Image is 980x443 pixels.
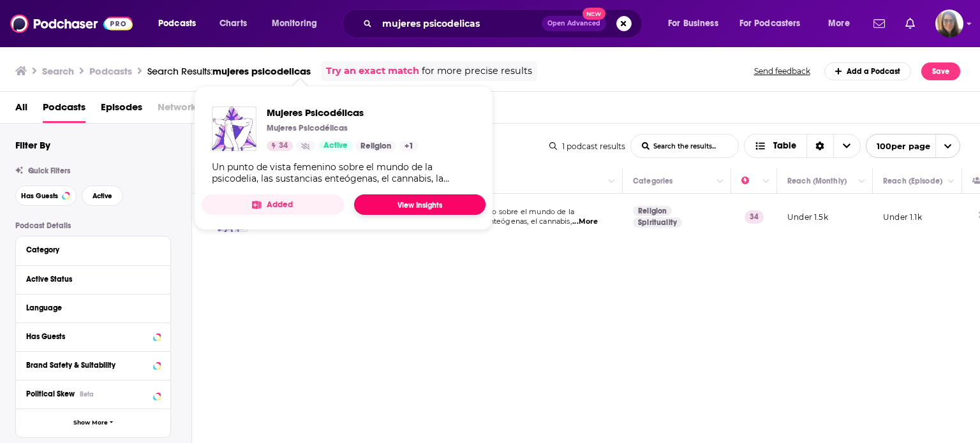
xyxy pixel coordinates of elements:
[26,245,152,254] div: Category
[21,192,58,200] span: Has Guests
[806,134,833,157] div: Sort Direction
[267,106,419,119] a: Mujeres Psicodélicas
[263,13,334,34] button: open menu
[935,10,963,38] img: User Profile
[900,13,920,34] a: Show notifications dropdown
[26,389,75,398] span: Political Skew
[42,65,74,77] h3: Search
[399,141,419,151] a: +1
[549,142,625,151] div: 1 podcast results
[883,173,942,189] div: Reach (Episode)
[868,13,890,34] a: Show notifications dropdown
[212,106,256,151] img: Mujeres Psicodélicas
[26,242,160,258] button: Category
[80,390,94,398] div: Beta
[741,173,759,189] div: Power Score
[572,217,598,227] span: ...More
[824,62,912,80] a: Add a Podcast
[731,13,819,34] button: open menu
[158,97,200,123] span: Networks
[279,140,288,152] span: 34
[547,20,600,27] span: Open Advanced
[668,15,718,33] span: For Business
[267,123,348,133] p: Mujeres Psicodélicas
[16,409,170,437] button: Show More
[659,13,734,34] button: open menu
[26,275,152,284] div: Active Status
[633,206,672,216] a: Religion
[211,13,255,34] a: Charts
[921,62,960,80] button: Save
[866,136,930,156] span: 100 per page
[26,357,160,373] button: Brand Safety & Suitability
[26,300,160,316] button: Language
[854,174,870,189] button: Column Actions
[15,185,77,206] button: Has Guests
[935,10,963,38] span: Logged in as akolesnik
[787,173,847,189] div: Reach (Monthly)
[93,192,112,200] span: Active
[149,13,212,34] button: open menu
[82,185,123,206] button: Active
[583,8,605,20] span: New
[15,139,50,151] h2: Filter By
[212,161,475,184] div: Un punto de vista femenino sobre el mundo de la psicodelia, las sustancias enteógenas, el cannabi...
[43,97,85,123] a: Podcasts
[147,65,311,77] a: Search Results:mujeres psicodelicas
[202,194,344,215] button: Added
[542,16,606,31] button: Open AdvancedNew
[26,386,160,402] button: Political SkewBeta
[750,66,814,76] button: Send feedback
[944,174,959,189] button: Column Actions
[422,64,532,78] span: for more precise results
[354,9,655,38] div: Search podcasts, credits, & more...
[819,13,866,34] button: open menu
[713,174,728,189] button: Column Actions
[323,140,348,152] span: Active
[739,15,801,33] span: For Podcasters
[633,173,672,189] div: Categories
[318,141,353,151] a: Active
[604,174,620,189] button: Column Actions
[26,332,149,341] div: Has Guests
[101,97,142,123] a: Episodes
[883,212,922,222] p: Under 1.1k
[267,141,293,151] a: 34
[219,15,247,33] span: Charts
[866,134,960,158] button: open menu
[744,134,861,158] button: Choose View
[354,194,486,215] a: View Insights
[787,212,828,222] p: Under 1.5k
[10,11,133,36] img: Podchaser - Follow, Share and Rate Podcasts
[73,419,108,426] span: Show More
[15,221,171,230] p: Podcast Details
[935,10,963,38] button: Show profile menu
[397,217,572,226] span: psicodelia, las sustancias enteógenas, el cannabis,
[773,142,796,150] span: Table
[633,217,682,228] a: Spirituality
[212,65,311,77] span: mujeres psicodelicas
[15,97,27,123] a: All
[26,303,152,312] div: Language
[377,13,542,34] input: Search podcasts, credits, & more...
[89,65,132,77] h3: Podcasts
[28,166,70,175] span: Quick Filters
[147,65,311,77] div: Search Results:
[272,15,317,33] span: Monitoring
[158,15,196,33] span: Podcasts
[26,328,160,344] button: Has Guests
[759,174,774,189] button: Column Actions
[26,361,149,370] div: Brand Safety & Suitability
[326,64,419,78] a: Try an exact match
[828,15,850,33] span: More
[355,141,396,151] a: Religion
[26,271,160,287] button: Active Status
